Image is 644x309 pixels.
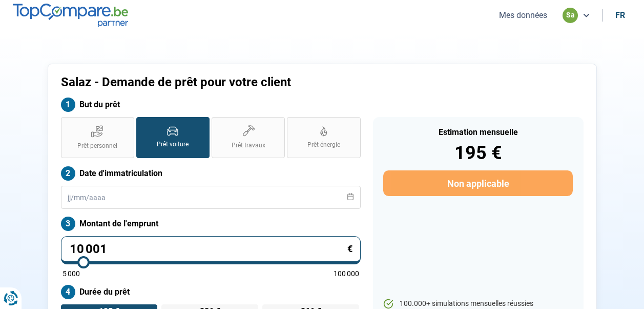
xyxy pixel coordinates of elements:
span: Prêt énergie [307,141,340,149]
span: 100 000 [334,270,359,277]
label: Montant de l'emprunt [61,217,361,231]
img: TopCompare.be [13,4,128,27]
span: € [347,244,352,254]
div: 195 € [383,144,572,162]
h1: Salaz - Demande de prêt pour votre client [61,75,450,90]
div: sa [563,8,578,23]
span: Prêt voiture [157,140,189,149]
span: Prêt travaux [232,141,265,150]
li: 100.000+ simulations mensuelles réussies [383,299,572,309]
span: Prêt personnel [77,142,117,150]
input: jj/mm/aaaa [61,186,361,209]
label: Date d'immatriculation [61,166,361,181]
div: fr [615,10,625,20]
button: Mes données [496,10,550,21]
button: Non applicable [383,170,572,196]
label: Durée du prêt [61,285,361,299]
span: 5 000 [63,270,80,277]
div: Estimation mensuelle [383,128,572,137]
label: But du prêt [61,98,361,112]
